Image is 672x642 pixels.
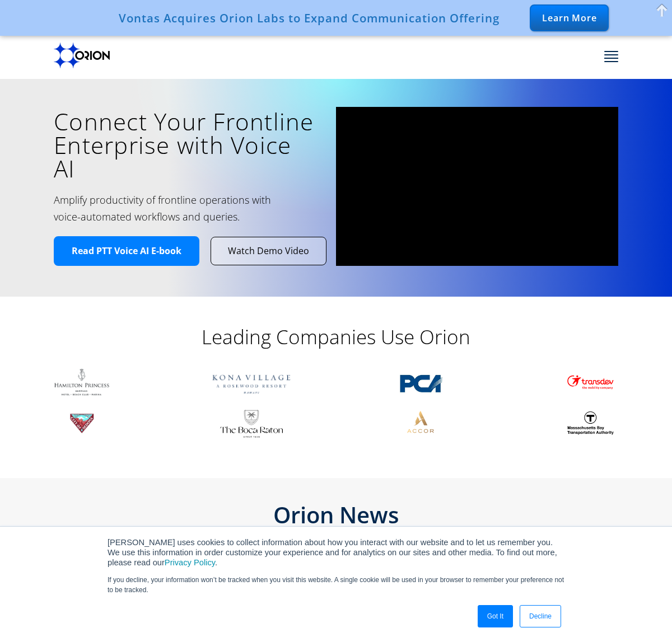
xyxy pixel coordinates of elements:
h2: Leading Companies Use Orion [112,325,560,349]
div: Learn More [530,4,609,31]
span: Watch Demo Video [228,245,309,257]
h2: Orion News [54,504,618,526]
span: [PERSON_NAME] uses cookies to collect information about how you interact with our website and to ... [108,538,557,567]
a: Got It [478,605,513,627]
a: Watch Demo Video [211,237,326,265]
h2: Amplify productivity of frontline operations with voice-automated workflows and queries. [54,191,280,225]
a: Read PTT Voice AI E-book [54,236,199,266]
img: Orion labs Black logo [54,43,110,68]
span: Read PTT Voice AI E-book [72,245,181,257]
a: Privacy Policy [165,558,215,567]
div: Vontas Acquires Orion Labs to Expand Communication Offering [119,11,500,25]
p: If you decline, your information won’t be tracked when you visit this website. A single cookie wi... [108,575,564,595]
iframe: vimeo Video Player [336,107,618,266]
h1: Connect Your Frontline Enterprise with Voice AI [54,110,319,180]
a: Decline [520,605,561,627]
iframe: Chat Widget [616,588,672,642]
